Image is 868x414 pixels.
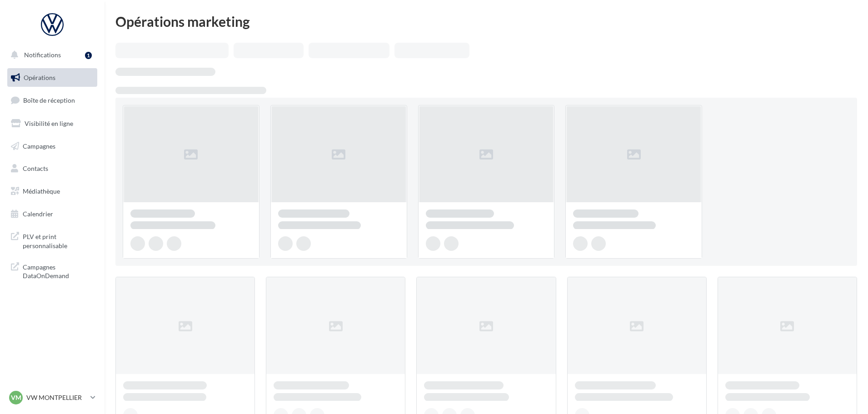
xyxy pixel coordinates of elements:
[11,393,21,402] span: VM
[5,159,99,178] a: Contacts
[25,120,73,127] span: Visibilité en ligne
[7,389,97,406] a: VM VW MONTPELLIER
[23,96,75,104] span: Boîte de réception
[5,114,99,133] a: Visibilité en ligne
[23,142,55,150] span: Campagnes
[5,45,95,65] button: Notifications 1
[23,230,94,250] span: PLV et print personnalisable
[115,15,857,28] div: Opérations marketing
[5,68,99,87] a: Opérations
[24,74,55,81] span: Opérations
[23,165,48,172] span: Contacts
[26,393,87,402] p: VW MONTPELLIER
[24,51,61,59] span: Notifications
[23,210,53,218] span: Calendrier
[23,187,60,195] span: Médiathèque
[5,227,99,254] a: PLV et print personnalisable
[23,261,94,280] span: Campagnes DataOnDemand
[5,137,99,156] a: Campagnes
[5,182,99,201] a: Médiathèque
[85,52,92,59] div: 1
[5,90,99,110] a: Boîte de réception
[5,205,99,224] a: Calendrier
[5,257,99,284] a: Campagnes DataOnDemand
